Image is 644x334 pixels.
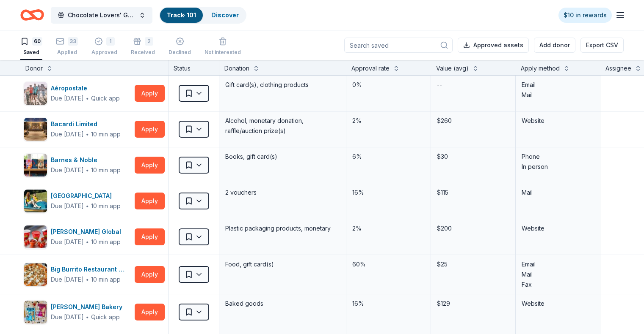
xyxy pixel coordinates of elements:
[51,227,124,237] div: [PERSON_NAME] Global
[56,49,78,56] div: Applied
[135,121,165,138] button: Apply
[135,193,165,209] button: Apply
[24,189,131,213] button: Image for Bear Creek Mountain Resort[GEOGRAPHIC_DATA]Due [DATE]∙10 min app
[522,152,594,162] div: Phone
[224,63,249,73] div: Donation
[24,300,131,324] button: Image for Bobo's Bakery[PERSON_NAME] BakeryDue [DATE]∙Quick app
[351,151,426,163] div: 6%
[224,115,341,137] div: Alcohol, monetary donation, raffle/auction prize(s)
[91,94,120,103] div: Quick app
[351,79,426,91] div: 0%
[224,223,341,234] div: Plastic packaging products, monetary
[436,79,443,91] div: --
[51,274,84,285] div: Due [DATE]
[351,63,390,73] div: Approval rate
[436,298,510,310] div: $129
[205,49,241,56] div: Not interested
[51,237,84,247] div: Due [DATE]
[522,269,594,280] div: Mail
[522,90,594,100] div: Mail
[24,154,47,177] img: Image for Barnes & Noble
[24,225,131,249] button: Image for Berry Global[PERSON_NAME] GlobalDue [DATE]∙10 min app
[51,83,120,93] div: Aéropostale
[351,187,426,198] div: 16%
[169,34,191,60] button: Declined
[51,129,84,139] div: Due [DATE]
[25,63,43,73] div: Donor
[458,38,529,53] button: Approved assets
[51,201,84,211] div: Due [DATE]
[51,191,121,201] div: [GEOGRAPHIC_DATA]
[344,38,453,53] input: Search saved
[522,280,594,290] div: Fax
[24,301,47,323] img: Image for Bobo's Bakery
[205,34,241,60] button: Not interested
[91,130,121,138] div: 10 min app
[86,313,89,320] span: ∙
[91,166,121,174] div: 10 min app
[86,130,89,138] span: ∙
[522,259,594,269] div: Email
[224,298,341,310] div: Baked goods
[20,34,42,60] button: 60Saved
[20,49,42,56] div: Saved
[605,63,631,73] div: Assignee
[580,38,624,53] button: Export CSV
[211,11,239,19] a: Discover
[24,82,47,105] img: Image for Aéropostale
[51,155,121,165] div: Barnes & Noble
[436,223,510,234] div: $200
[159,7,246,24] button: Track· 101Discover
[24,81,131,105] button: Image for AéropostaleAéropostaleDue [DATE]∙Quick app
[51,93,84,103] div: Due [DATE]
[24,225,47,248] img: Image for Berry Global
[169,60,219,75] div: Status
[522,116,594,126] div: Website
[522,223,594,234] div: Website
[131,49,155,56] div: Received
[558,8,612,23] a: $10 in rewards
[436,63,469,73] div: Value (avg)
[169,49,191,56] div: Declined
[167,11,196,19] a: Track· 101
[135,157,165,174] button: Apply
[351,298,426,310] div: 16%
[51,119,121,129] div: Bacardi Limited
[32,37,42,46] div: 60
[24,153,131,177] button: Image for Barnes & NobleBarnes & NobleDue [DATE]∙10 min app
[522,80,594,90] div: Email
[91,313,120,321] div: Quick app
[436,258,510,270] div: $25
[86,202,89,209] span: ∙
[522,299,594,309] div: Website
[224,187,341,198] div: 2 vouchers
[351,258,426,270] div: 60%
[24,190,47,212] img: Image for Bear Creek Mountain Resort
[20,5,44,25] a: Home
[24,117,131,141] button: Image for Bacardi LimitedBacardi LimitedDue [DATE]∙10 min app
[106,37,115,46] div: 1
[68,37,78,46] div: 33
[135,85,165,102] button: Apply
[56,34,78,60] button: 33Applied
[135,228,165,245] button: Apply
[224,79,341,91] div: Gift card(s), clothing products
[135,266,165,283] button: Apply
[51,302,126,312] div: [PERSON_NAME] Bakery
[51,264,131,274] div: Big Burrito Restaurant Group
[24,118,47,141] img: Image for Bacardi Limited
[51,7,152,24] button: Chocolate Lovers' Gala
[91,49,117,56] div: Approved
[436,115,510,127] div: $260
[436,151,510,163] div: $30
[91,238,121,246] div: 10 min app
[51,165,84,175] div: Due [DATE]
[224,151,341,163] div: Books, gift card(s)
[521,63,560,73] div: Apply method
[86,238,89,245] span: ∙
[135,304,165,320] button: Apply
[224,258,341,270] div: Food, gift card(s)
[68,10,135,20] span: Chocolate Lovers' Gala
[51,312,84,322] div: Due [DATE]
[131,34,155,60] button: 2Received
